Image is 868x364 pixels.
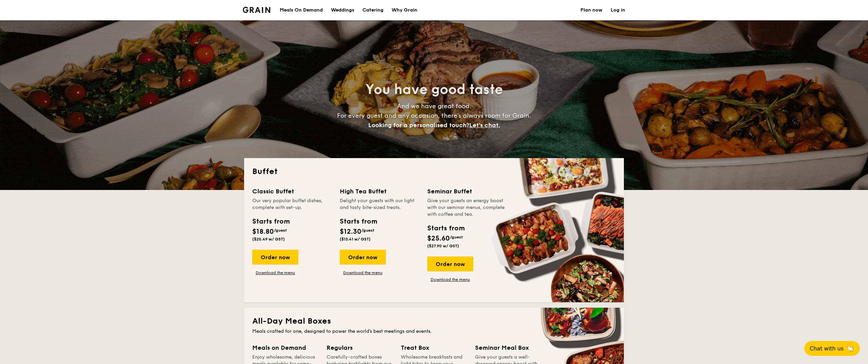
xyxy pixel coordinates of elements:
[427,223,464,233] div: Starts from
[274,228,287,233] span: /guest
[252,343,318,352] div: Meals on Demand
[340,216,377,227] div: Starts from
[252,270,298,275] a: Download the menu
[243,7,270,13] img: Grain
[469,121,500,129] span: Let's chat.
[340,270,386,275] a: Download the menu
[252,316,616,327] h2: All-Day Meal Boxes
[401,343,467,352] div: Treat Box
[252,250,298,265] div: Order now
[427,277,473,282] a: Download the menu
[427,187,507,196] div: Seminar Buffet
[327,343,393,352] div: Regulars
[427,234,450,243] span: $25.60
[340,250,386,265] div: Order now
[252,216,289,227] div: Starts from
[252,228,274,236] span: $18.80
[243,7,270,13] a: Logotype
[427,197,507,218] div: Give your guests an energy boost with our seminar menus, complete with coffee and tea.
[427,244,459,248] span: ($27.90 w/ GST)
[340,228,361,236] span: $12.30
[252,187,332,196] div: Classic Buffet
[810,345,844,352] span: Chat with us
[361,228,374,233] span: /guest
[804,341,860,356] button: Chat with us🦙
[846,345,854,352] span: 🦙
[340,197,419,211] div: Delight your guests with our light and tasty bite-sized treats.
[340,187,419,196] div: High Tea Buffet
[340,237,371,242] span: ($13.41 w/ GST)
[252,166,616,177] h2: Buffet
[252,197,332,211] div: Our very popular buffet dishes, complete with set-up.
[252,237,285,242] span: ($20.49 w/ GST)
[427,256,473,271] div: Order now
[252,328,616,335] div: Meals crafted for one, designed to power the world's best meetings and events.
[475,343,541,352] div: Seminar Meal Box
[450,235,463,240] span: /guest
